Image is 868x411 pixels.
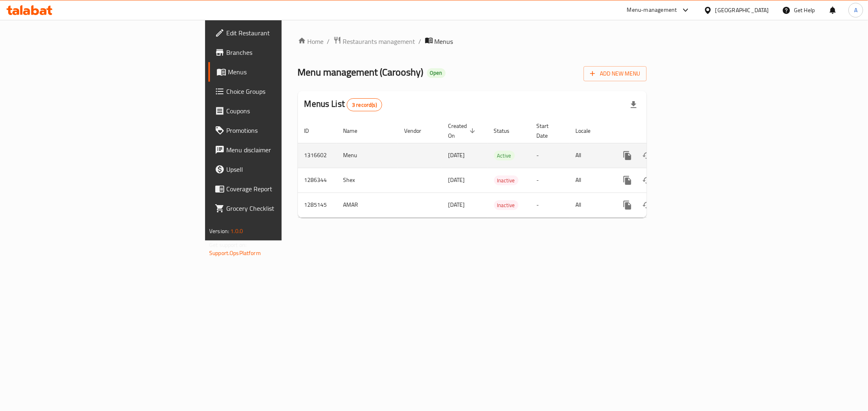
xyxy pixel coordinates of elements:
span: 1.0.0 [230,226,243,236]
span: 3 record(s) [347,101,382,109]
button: Change Status [637,171,657,190]
span: Choice Groups [226,87,343,96]
a: Grocery Checklist [208,199,350,218]
span: Open [427,69,446,76]
div: Menu-management [627,5,677,15]
span: Inactive [494,201,518,210]
a: Coupons [208,101,350,121]
a: Upsell [208,160,350,179]
td: - [530,193,569,217]
span: Start Date [537,121,560,141]
span: Status [494,126,520,136]
span: Inactive [494,176,518,185]
a: Branches [208,43,350,62]
span: [DATE] [448,175,465,185]
a: Edit Restaurant [208,23,350,43]
td: - [530,143,569,168]
td: - [530,168,569,193]
td: All [569,168,611,193]
button: more [618,146,637,165]
div: Total records count [347,98,382,111]
div: Export file [624,95,643,115]
span: ID [304,126,320,136]
span: Branches [226,48,343,57]
span: [DATE] [448,199,465,210]
a: Restaurants management [333,36,415,47]
th: Actions [611,119,702,143]
span: Upsell [226,164,343,174]
span: Name [343,126,368,136]
td: AMAR [337,193,398,217]
div: [GEOGRAPHIC_DATA] [715,6,769,15]
span: Active [494,151,515,160]
span: Edit Restaurant [226,28,343,38]
a: Promotions [208,121,350,140]
span: Promotions [226,125,343,135]
span: Menu management ( Carooshy ) [298,63,424,81]
span: Vendor [404,126,432,136]
h2: Menus List [304,98,382,111]
span: Add New Menu [590,69,640,79]
span: Grocery Checklist [226,203,343,213]
span: A [854,6,857,15]
button: Change Status [637,146,657,165]
td: All [569,143,611,168]
button: more [618,195,637,215]
button: Add New Menu [584,66,647,81]
a: Choice Groups [208,82,350,101]
span: Coverage Report [226,184,343,194]
div: Active [494,151,515,160]
td: Shex [337,168,398,193]
a: Menu disclaimer [208,140,350,160]
li: / [419,37,422,46]
a: Menus [208,62,350,82]
td: All [569,193,611,217]
span: [DATE] [448,150,465,160]
nav: breadcrumb [298,36,647,47]
span: Version: [209,226,229,236]
span: Restaurants management [343,37,415,46]
span: Get support on: [209,240,247,250]
table: enhanced table [298,119,702,218]
a: Support.OpsPlatform [209,248,261,258]
span: Locale [576,126,601,136]
span: Created On [448,121,478,141]
span: Menus [435,37,453,46]
td: Menu [337,143,398,168]
span: Menu disclaimer [226,145,343,155]
button: Change Status [637,195,657,215]
a: Coverage Report [208,179,350,199]
div: Open [427,68,446,78]
span: Coupons [226,106,343,116]
button: more [618,171,637,190]
span: Menus [228,67,343,77]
